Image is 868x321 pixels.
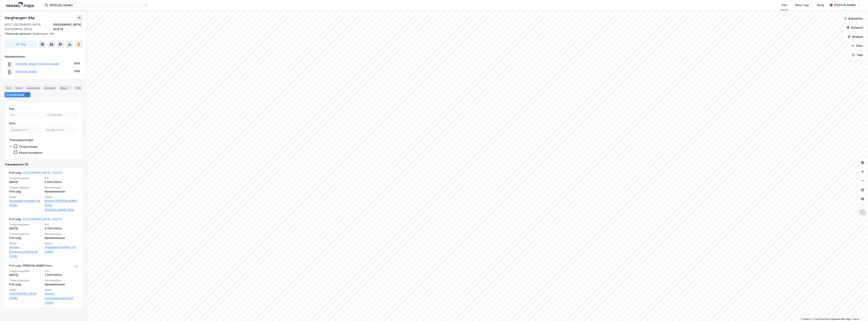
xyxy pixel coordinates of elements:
span: Kjøper [45,242,78,245]
a: [PERSON_NAME] (50%) [45,208,78,212]
div: Transaksjoner [5,92,30,97]
div: [PERSON_NAME] [834,3,856,7]
a: OpenStreetMap [812,318,831,320]
div: Varghaugen 44a [5,15,35,21]
span: Eierskapstype [45,186,78,189]
div: 7 500 000 kr [45,273,78,277]
div: Hjemmelshaver [45,236,78,240]
div: 1 [67,86,71,90]
div: Varghaugen 44b [5,31,79,36]
div: Bygg [59,85,73,91]
div: 50% [74,69,80,74]
iframe: Chat Widget [849,303,868,321]
div: 8073, [GEOGRAPHIC_DATA], [GEOGRAPHIC_DATA] [5,22,53,31]
span: Kjøper [45,288,78,291]
span: Kjøper [45,195,78,199]
span: Selger [9,242,42,245]
a: Skipnes Eiendomsutvikling AS (100%) [9,245,42,259]
div: 3 700 000 kr [45,226,78,231]
div: 5 000 000 kr [45,180,78,184]
span: Tinglysningsdato [9,177,42,180]
div: Hjemmelshaver [45,189,78,194]
button: Filter [848,42,866,50]
span: Pris [45,223,78,226]
div: Datasett [43,85,57,91]
div: Leietakere [25,85,41,91]
div: 50% [74,61,80,66]
span: Eierskapstype [45,279,78,282]
div: Pris [9,107,14,111]
div: Fritt salg - [PERSON_NAME] flere [9,263,52,269]
span: Pris [45,177,78,180]
span: Tinglysningsdato [9,223,42,226]
a: Nielsen [PERSON_NAME] (50%), [45,199,78,208]
input: Til 7500000 [44,112,78,118]
div: Fritt salg [9,282,42,287]
input: DD.MM.YYYY [9,127,43,133]
span: Tinglysningstype [9,232,42,236]
input: Søk på adresse, matrikkel, gårdeiere, leietakere eller personer [48,2,144,8]
div: ESG [74,85,82,91]
span: Eierskapstype [45,232,78,236]
div: Hjemmelshaver [45,282,78,287]
a: Skipnes Eiendomsutvikling AS (100%) [45,291,78,305]
div: [DATE] [9,180,42,184]
div: Transaksjonstype [9,138,34,142]
div: Hjemmelshaver [5,54,82,59]
div: [DATE] [9,273,42,277]
button: Datasett [843,24,866,31]
div: Info [5,85,12,91]
span: Tinglysningsdato [9,269,42,273]
div: Kart [782,3,787,7]
button: Analyse [845,33,866,41]
span: Tinglysningstype [9,186,42,189]
a: [GEOGRAPHIC_DATA], 40/678 [23,171,62,174]
input: DD.MM.YYYY [44,127,78,133]
div: Transaksjoner (3) [5,162,83,167]
a: Skeiddalen Eiendom AS (100%) [45,245,78,254]
div: Kontrollprogram for chat [849,303,868,321]
span: Tinglysningstype [9,279,42,282]
div: Fritt salg [9,189,42,194]
span: Selger [9,195,42,199]
img: logo.a4113a55bc3d86da70a041830d287a7e.svg [6,2,34,8]
div: 3 [25,93,29,97]
span: Pris [45,269,78,273]
img: Z [859,209,866,216]
span: Selger [9,288,42,291]
div: Fritt salg [9,236,42,240]
a: [GEOGRAPHIC_DATA], 40/678 [23,218,62,221]
div: Fritt salg - [9,217,62,223]
div: Bolig [817,3,824,7]
div: [GEOGRAPHIC_DATA], 40/678 [53,22,83,31]
div: [DATE] [9,226,42,231]
button: Tag [5,41,37,48]
div: Fritt salg - [9,171,62,177]
input: Fra [9,112,43,118]
div: Eiere [14,85,23,91]
a: Mapbox [801,318,811,320]
div: Dato [9,121,16,126]
button: Tags [849,51,866,59]
a: Skeiddalen Eiendom AS (100%) [9,199,42,208]
a: Improve this map [831,318,850,320]
div: Aksjetransaksjon [19,151,42,154]
span: Tilhørende adresser: [5,32,33,35]
button: Bokmerker [841,15,866,22]
div: Mine Tags [796,3,809,7]
div: Tinglysninger [19,145,38,148]
a: [GEOGRAPHIC_DATA] (100%) [9,291,42,301]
